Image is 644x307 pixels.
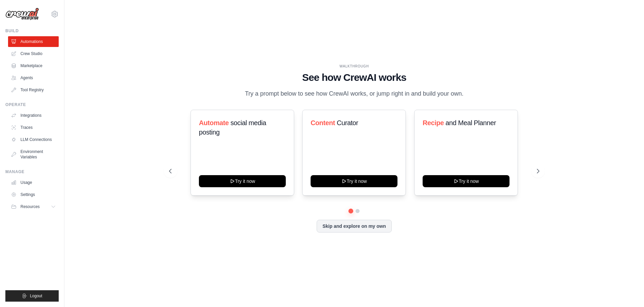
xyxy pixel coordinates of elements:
[199,119,266,136] span: social media posting
[610,275,644,307] iframe: Chat Widget
[20,204,40,209] span: Resources
[445,119,496,126] span: and Meal Planner
[5,8,39,20] img: Logo
[169,64,539,69] div: WALKTHROUGH
[8,110,59,121] a: Integrations
[5,102,59,107] div: Operate
[337,119,358,126] span: Curator
[8,48,59,59] a: Crew Studio
[8,85,59,95] a: Tool Registry
[5,290,59,302] button: Logout
[311,119,335,126] span: Content
[5,169,59,174] div: Manage
[8,201,59,212] button: Resources
[8,134,59,145] a: LLM Connections
[423,175,509,187] button: Try it now
[8,72,59,83] a: Agents
[169,71,539,84] h1: See how CrewAI works
[311,175,397,187] button: Try it now
[317,220,391,233] button: Skip and explore on my own
[199,119,229,126] span: Automate
[8,60,59,71] a: Marketplace
[30,293,42,299] span: Logout
[8,122,59,133] a: Traces
[8,146,59,162] a: Environment Variables
[5,28,59,34] div: Build
[8,189,59,200] a: Settings
[199,175,286,187] button: Try it now
[8,177,59,188] a: Usage
[423,119,444,126] span: Recipe
[241,89,467,99] p: Try a prompt below to see how CrewAI works, or jump right in and build your own.
[8,36,59,47] a: Automations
